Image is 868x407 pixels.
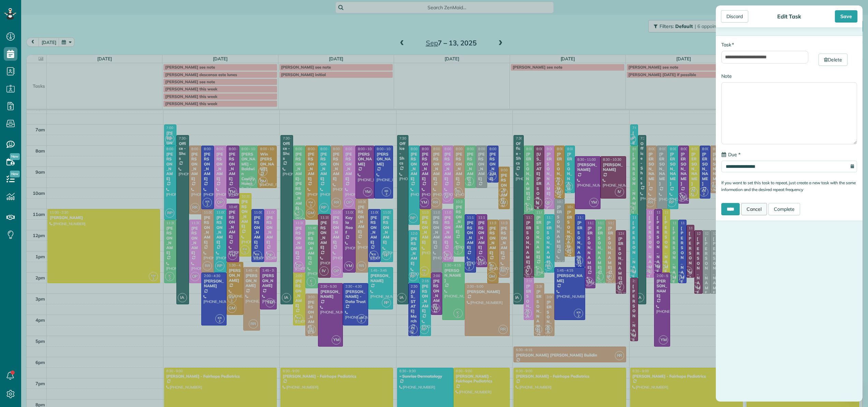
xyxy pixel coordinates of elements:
[721,180,856,192] small: If you want to set this task to repeat, just create a new task with the same information and the ...
[10,153,20,160] span: New
[741,203,767,215] a: Cancel
[835,10,857,23] div: Save
[721,73,732,79] label: Note
[10,171,20,177] span: New
[721,151,740,158] label: Due
[721,10,748,23] div: Discard
[775,13,803,20] div: Edit Task
[768,203,800,215] a: Complete
[721,41,734,48] label: Task
[819,54,848,66] a: Delete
